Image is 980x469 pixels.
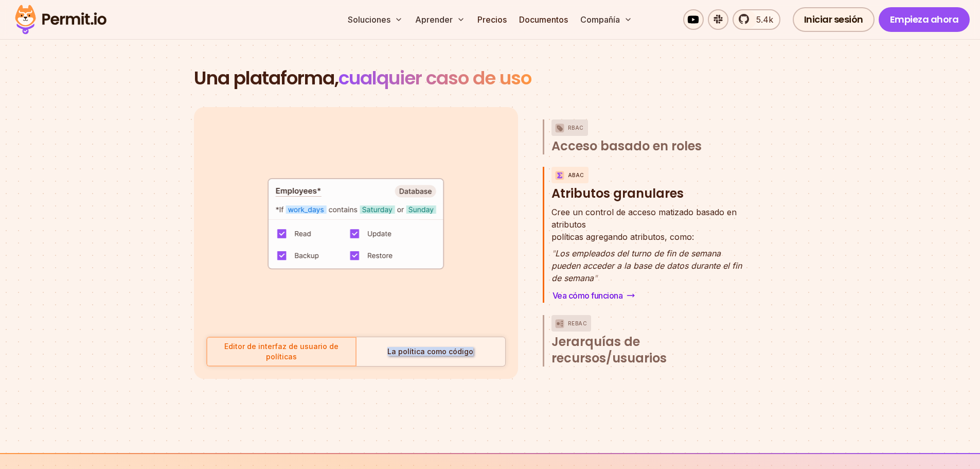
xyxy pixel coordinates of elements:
button: Compañía [576,9,636,30]
button: ReBACJerarquías de recursos/usuarios [551,315,743,367]
font: 5.4k [756,14,773,25]
button: Soluciones [344,9,407,30]
font: Iniciar sesión [804,13,863,26]
font: Cree un control de acceso matizado basado en atributos [551,207,737,230]
img: Logotipo del permiso [10,2,111,37]
a: Precios [473,9,511,30]
font: Acceso basado en roles [551,137,702,154]
div: ABACAtributos granulares [551,206,743,303]
font: cualquier caso de uso [338,65,531,91]
font: La política como código [387,347,473,356]
font: Vea cómo funciona [553,290,623,301]
font: Aprender [415,14,453,25]
font: Compañía [580,14,620,25]
font: políticas agregando atributos, como: [551,232,694,242]
font: Los empleados del turno de fin de semana [555,248,721,258]
a: 5.4k [733,9,780,30]
button: La política como código [356,337,506,367]
a: Documentos [515,9,572,30]
font: Jerarquías de recursos/usuarios [551,333,667,367]
font: Documentos [519,14,568,25]
font: Precios [477,14,507,25]
a: Vea cómo funciona [551,288,636,303]
font: " [551,248,555,258]
button: Aprender [411,9,469,30]
a: Iniciar sesión [793,7,875,32]
a: Empieza ahora [879,7,970,32]
button: RBACAcceso basado en roles [551,119,743,154]
font: Empieza ahora [890,13,959,26]
font: pueden acceder a la base de datos durante el fin de semana [551,260,742,283]
font: Soluciones [348,14,390,25]
font: ReBAC [568,320,587,326]
font: RBAC [568,125,584,131]
font: " [594,273,597,283]
font: Una plataforma, [194,65,338,91]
